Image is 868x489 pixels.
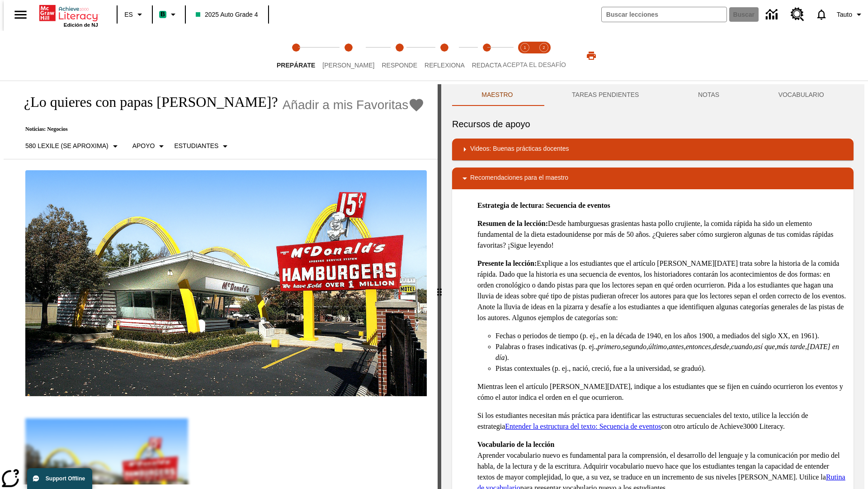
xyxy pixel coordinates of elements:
p: Recomendaciones para el maestro [470,173,568,184]
button: TAREAS PENDIENTES [542,84,669,106]
button: Reflexiona step 4 of 5 [417,31,472,81]
p: Mientras leen el artículo [PERSON_NAME][DATE], indique a los estudiantes que se fijen en cuándo o... [477,381,846,403]
em: entonces [686,343,711,350]
button: Seleccione Lexile, 580 Lexile (Se aproxima) [22,138,124,154]
strong: Resumen de la lección: [477,220,548,227]
a: Entender la estructura del texto: Secuencia de eventos [505,422,661,430]
button: Seleccionar estudiante [170,138,234,154]
p: Estudiantes [174,141,218,151]
li: Fechas o periodos de tiempo (p. ej., en la década de 1940, en los años 1900, a mediados del siglo... [495,331,846,341]
span: Tauto [837,10,852,19]
div: Instructional Panel Tabs [452,84,854,106]
span: 2025 Auto Grade 4 [196,10,258,19]
span: ES [124,10,133,19]
button: Imprimir [577,48,606,64]
button: Tipo de apoyo, Apoyo [129,138,171,154]
img: Uno de los primeros locales de McDonald's, con el icónico letrero rojo y los arcos amarillos. [25,170,427,397]
button: Lenguaje: ES, Selecciona un idioma [120,6,149,23]
a: Notificaciones [810,3,833,26]
em: desde [713,343,729,350]
div: Recomendaciones para el maestro [452,168,854,189]
button: Añadir a mis Favoritas - ¿Lo quieres con papas fritas? [283,97,425,113]
li: Pistas contextuales (p. ej., nació, creció, fue a la universidad, se graduó). [495,363,846,374]
div: Pulsa la tecla de intro o la barra espaciadora y luego presiona las flechas de derecha e izquierd... [438,84,441,489]
text: 2 [542,45,545,50]
strong: Presente la lección: [477,259,537,267]
em: primero [598,343,621,350]
p: Videos: Buenas prácticas docentes [470,144,569,155]
span: B [160,9,165,20]
p: Noticias: Negocios [14,126,425,133]
div: Videos: Buenas prácticas docentes [452,139,854,160]
em: último [648,343,667,350]
p: Explique a los estudiantes que el artículo [PERSON_NAME][DATE] trata sobre la historia de la comi... [477,258,846,323]
input: Buscar campo [602,7,726,22]
a: Centro de información [760,2,785,27]
button: Perfil/Configuración [833,6,868,23]
p: Apoyo [132,141,155,151]
em: así que [754,343,775,350]
p: Desde hamburguesas grasientas hasta pollo crujiente, la comida rápida ha sido un elemento fundame... [477,218,846,251]
div: Portada [39,3,98,28]
a: Centro de recursos, Se abrirá en una pestaña nueva. [785,2,810,27]
strong: Estrategia de lectura: Secuencia de eventos [477,201,610,209]
p: Si los estudiantes necesitan más práctica para identificar las estructuras secuenciales del texto... [477,410,846,432]
span: Edición de NJ [64,22,98,28]
span: Responde [382,62,417,69]
button: Prepárate step 1 of 5 [269,31,322,81]
button: Support Offline [27,468,92,489]
li: Palabras o frases indicativas (p. ej., , , , , , , , , , ). [495,341,846,363]
strong: Vocabulario de la lección [477,441,555,448]
em: cuando [731,343,752,350]
span: [PERSON_NAME] [322,62,374,69]
h1: ¿Lo quieres con papas [PERSON_NAME]? [14,94,278,110]
button: Boost El color de la clase es verde menta. Cambiar el color de la clase. [156,6,182,23]
div: reading [4,84,438,484]
button: Redacta step 5 of 5 [465,31,509,81]
button: Acepta el desafío lee step 1 of 2 [512,31,538,81]
span: Redacta [472,62,502,69]
button: Maestro [452,84,542,106]
button: VOCABULARIO [749,84,854,106]
span: Añadir a mis Favoritas [283,98,409,112]
span: Support Offline [46,475,85,482]
em: segundo [623,343,646,350]
button: Responde step 3 of 5 [374,31,425,81]
button: Abrir el menú lateral [7,1,34,28]
button: Acepta el desafío contesta step 2 of 2 [531,31,557,81]
button: Lee step 2 of 5 [315,31,382,81]
h6: Recursos de apoyo [452,117,854,131]
div: activity [441,84,864,489]
button: NOTAS [669,84,749,106]
span: ACEPTA EL DESAFÍO [503,61,566,68]
span: Prepárate [277,62,315,69]
text: 1 [524,45,526,50]
p: 580 Lexile (Se aproxima) [25,141,108,151]
em: más tarde [777,343,805,350]
em: antes [669,343,684,350]
span: Reflexiona [425,62,465,69]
